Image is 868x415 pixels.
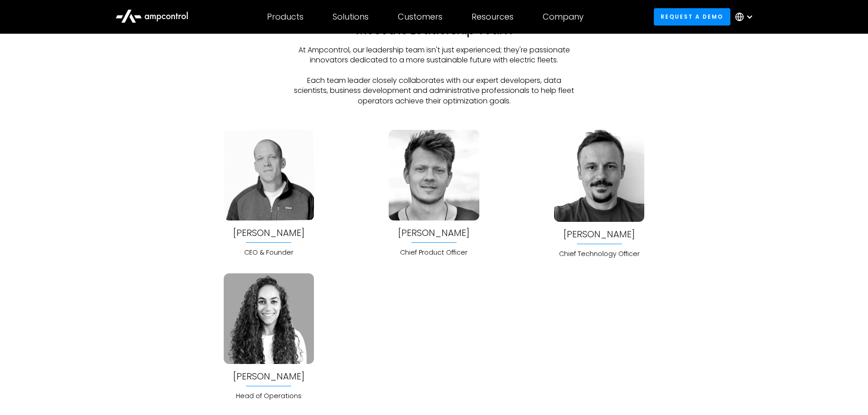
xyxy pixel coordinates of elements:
div: Customers [398,12,442,22]
a: View team member info [563,229,635,239]
h2: Meet the Leadership Team [290,22,579,38]
img: Ampcontrol's Team Member [224,130,314,220]
div: Solutions [333,12,369,22]
div: Chief Product Officer [389,247,479,257]
a: Request a demo [654,8,730,25]
div: [PERSON_NAME] [233,228,305,238]
div: Resources [472,12,514,22]
img: Ampcontrol's Team Member [554,130,644,221]
div: Company [543,12,584,22]
div: Chief Technology Officer [554,249,644,259]
div: [PERSON_NAME] [563,229,635,239]
div: Head of Operations [224,391,314,401]
div: [PERSON_NAME] [398,228,470,238]
a: View team member info [233,371,305,381]
div: CEO & Founder [224,247,314,257]
p: At Ampcontrol, our leadership team isn't just experienced; they're passionate innovators dedicate... [290,45,579,106]
img: Ampcontrol's Team Member [224,273,314,364]
div: Products [267,12,303,22]
div: [PERSON_NAME] [233,371,305,381]
a: View team member info [233,228,305,238]
a: View team member info [398,228,470,238]
img: Ampcontrol's Team Member [389,130,479,220]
